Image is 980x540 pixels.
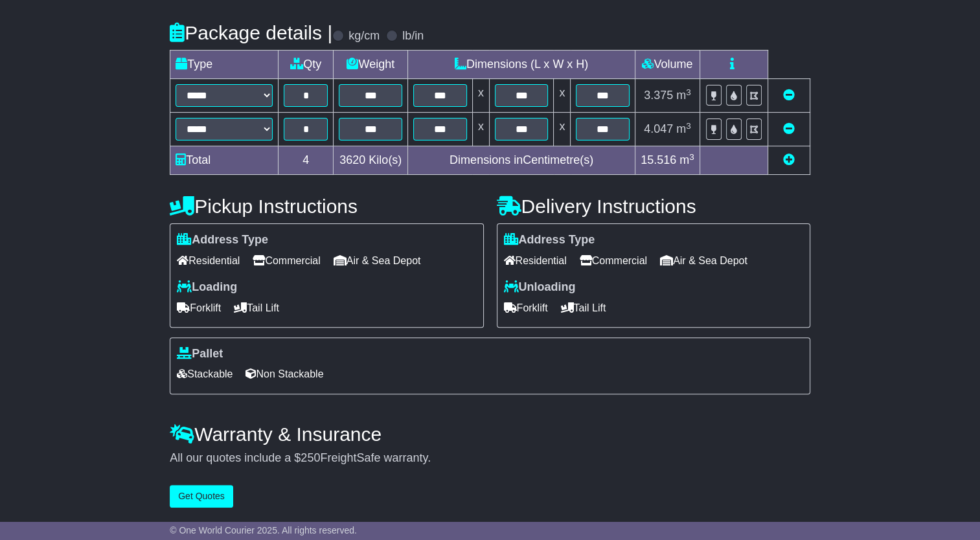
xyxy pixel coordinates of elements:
[408,51,635,79] td: Dimensions (L x W x H)
[348,29,380,43] label: kg/cm
[689,152,694,162] sup: 3
[177,298,221,318] span: Forklift
[504,280,576,295] label: Unloading
[170,22,332,43] h4: Package details |
[660,251,747,271] span: Air & Sea Depot
[408,146,635,175] td: Dimensions in Centimetre(s)
[504,298,548,318] span: Forklift
[177,251,240,271] span: Residential
[504,233,595,247] label: Address Type
[472,113,489,146] td: x
[177,364,233,384] span: Stackable
[676,122,691,135] span: m
[472,79,489,113] td: x
[635,51,700,79] td: Volume
[301,451,320,464] span: 250
[644,122,673,135] span: 4.047
[170,51,279,79] td: Type
[234,298,279,318] span: Tail Lift
[561,298,606,318] span: Tail Lift
[334,251,421,271] span: Air & Sea Depot
[580,251,647,271] span: Commercial
[783,89,795,102] a: Remove this item
[170,485,233,508] button: Get Quotes
[170,196,483,217] h4: Pickup Instructions
[497,196,810,217] h4: Delivery Instructions
[177,347,223,361] label: Pallet
[644,89,673,102] span: 3.375
[170,451,810,466] div: All our quotes include a $ FreightSafe warranty.
[339,153,365,166] span: 3620
[676,89,691,102] span: m
[554,113,571,146] td: x
[334,146,408,175] td: Kilo(s)
[402,29,424,43] label: lb/in
[554,79,571,113] td: x
[679,153,694,166] span: m
[245,364,323,384] span: Non Stackable
[170,146,279,175] td: Total
[334,51,408,79] td: Weight
[279,146,334,175] td: 4
[686,87,691,97] sup: 3
[177,280,237,295] label: Loading
[170,423,810,445] h4: Warranty & Insurance
[783,153,795,166] a: Add new item
[504,251,567,271] span: Residential
[177,233,268,247] label: Address Type
[783,122,795,135] a: Remove this item
[279,51,334,79] td: Qty
[253,251,320,271] span: Commercial
[170,525,357,535] span: © One World Courier 2025. All rights reserved.
[686,121,691,131] sup: 3
[641,153,676,166] span: 15.516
